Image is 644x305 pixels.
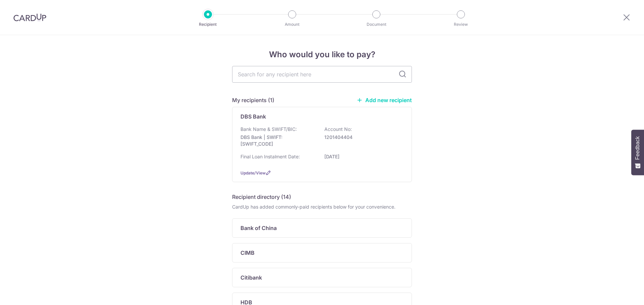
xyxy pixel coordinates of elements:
[267,21,317,28] p: Amount
[631,130,644,175] button: Feedback - Show survey
[357,97,412,103] a: Add new recipient
[240,112,266,121] p: DBS Bank
[240,170,266,175] a: Update/View
[232,66,412,83] input: Search for any recipient here
[240,274,262,282] p: Citibank
[436,21,486,28] p: Review
[240,153,300,160] p: Final Loan Instalment Date:
[232,96,274,104] h5: My recipients (1)
[324,134,399,141] p: 1201404404
[240,126,297,133] p: Bank Name & SWIFT/BIC:
[240,249,255,257] p: CIMB
[183,21,233,28] p: Recipient
[240,224,277,232] p: Bank of China
[232,204,412,210] div: CardUp has added commonly-paid recipients below for your convenience.
[635,136,641,160] span: Feedback
[601,285,637,302] iframe: Opens a widget where you can find more information
[352,21,401,28] p: Document
[232,49,412,61] h4: Who would you like to pay?
[13,13,46,21] img: CardUp
[324,126,352,133] p: Account No:
[240,134,316,147] p: DBS Bank | SWIFT: [SWIFT_CODE]
[232,193,291,201] h5: Recipient directory (14)
[324,153,399,160] p: [DATE]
